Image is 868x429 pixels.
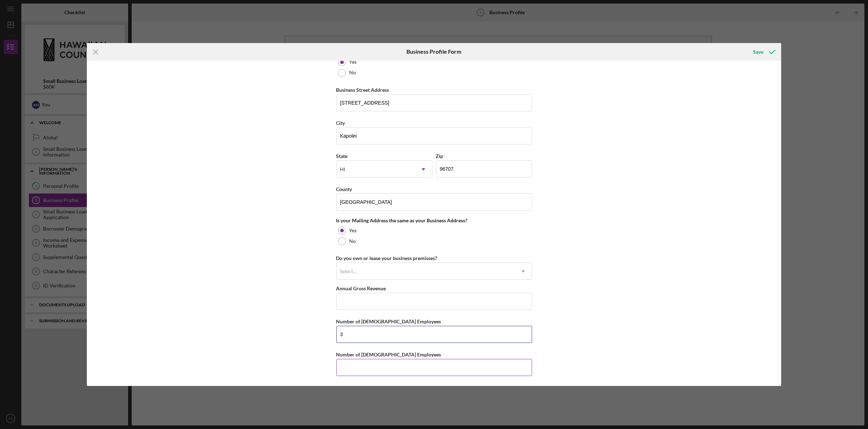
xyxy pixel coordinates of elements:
[436,153,443,159] label: Zip
[336,318,441,324] label: Number of [DEMOGRAPHIC_DATA] Employees
[349,238,356,244] label: No
[336,120,345,126] label: City
[336,87,389,93] label: Business Street Address
[746,45,781,59] button: Save
[349,59,357,65] label: Yes
[406,48,461,55] h6: Business Profile Form
[340,166,346,172] div: HI
[336,186,352,192] label: County
[349,228,357,233] label: Yes
[349,70,356,75] label: No
[336,285,386,291] label: Annual Gross Revenue
[336,351,441,357] label: Number of [DEMOGRAPHIC_DATA] Employees
[340,269,357,274] div: Select...
[753,45,763,59] div: Save
[336,218,532,223] div: Is your Mailing Address the same as your Business Address?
